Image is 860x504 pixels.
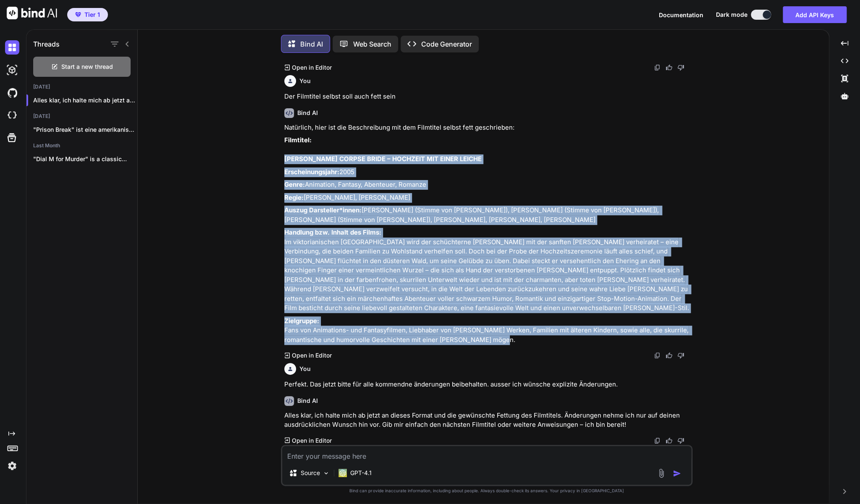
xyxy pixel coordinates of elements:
[299,77,311,85] h6: You
[654,64,661,71] img: copy
[284,411,691,430] p: Alles klar, ich halte mich ab jetzt an dieses Format und die gewünschte Fettung des Filmtitels. Ä...
[5,108,19,123] img: cloudideIcon
[33,39,60,49] h1: Threads
[300,39,323,49] p: Bind AI
[284,193,304,201] strong: Regie:
[291,63,331,72] p: Open in Editor
[677,352,684,359] img: dislike
[284,123,691,133] p: Natürlich, hier ist die Beschreibung mit dem Filmtitel selbst fett geschrieben:
[291,351,331,360] p: Open in Editor
[5,63,19,77] img: darkAi-studio
[783,6,847,23] button: Add API Keys
[75,12,81,17] img: premium
[67,8,108,21] button: premiumTier 1
[297,109,318,117] h6: Bind AI
[26,142,137,149] h2: Last Month
[61,63,113,71] span: Start a new thread
[7,7,57,19] img: Bind AI
[659,11,703,18] span: Documentation
[284,155,482,163] strong: [PERSON_NAME] CORPSE BRIDE – HOCHZEIT MIT EINER LEICHE
[33,155,137,163] p: "Dial M for Murder" is a classic...
[284,228,381,236] strong: Handlung bzw. Inhalt des Films:
[284,206,691,225] p: [PERSON_NAME] (Stimme von [PERSON_NAME]), [PERSON_NAME] (Stimme von [PERSON_NAME]), [PERSON_NAME]...
[284,380,691,389] p: Perfekt. Das jetzt bitte für alle kommendne änderungen beibehalten. ausser ich wünsche explizite ...
[26,113,137,120] h2: [DATE]
[5,40,19,55] img: darkChat
[284,136,312,144] strong: Filmtitel:
[284,168,339,176] strong: Erscheinungsjahr:
[299,365,311,373] h6: You
[84,10,100,19] span: Tier 1
[353,39,391,49] p: Web Search
[284,180,691,190] p: Animation, Fantasy, Abenteuer, Romanze
[421,39,472,49] p: Code Generator
[350,469,372,477] p: GPT-4.1
[284,167,691,177] p: 2005
[284,228,691,313] p: Im viktorianischen [GEOGRAPHIC_DATA] wird der schüchterne [PERSON_NAME] mit der sanften [PERSON_N...
[338,469,347,477] img: GPT-4.1
[284,92,691,102] p: Der Filmtitel selbst soll auch fett sein
[284,193,691,203] p: [PERSON_NAME], [PERSON_NAME]
[656,468,666,478] img: attachment
[716,10,747,19] span: Dark mode
[26,84,137,90] h2: [DATE]
[654,352,661,359] img: copy
[666,64,672,71] img: like
[5,459,19,473] img: settings
[291,436,331,445] p: Open in Editor
[666,437,672,444] img: like
[322,470,330,477] img: Pick Models
[677,437,684,444] img: dislike
[284,180,305,188] strong: Genre:
[297,397,318,405] h6: Bind AI
[281,488,692,494] p: Bind can provide inaccurate information, including about people. Always double-check its answers....
[284,316,691,345] p: Fans von Animations- und Fantasyfilmen, Liebhaber von [PERSON_NAME] Werken, Familien mit älteren ...
[666,352,672,359] img: like
[301,469,320,477] p: Source
[659,10,703,19] button: Documentation
[654,437,661,444] img: copy
[677,64,684,71] img: dislike
[284,206,362,214] strong: Auszug Darsteller*innen:
[673,469,681,478] img: icon
[33,96,137,104] p: Alles klar, ich halte mich ab jetzt an d...
[284,317,319,325] strong: Zielgruppe:
[5,86,19,100] img: githubDark
[33,125,137,134] p: "Prison Break" ist eine amerikanische Fernsehserie, die...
